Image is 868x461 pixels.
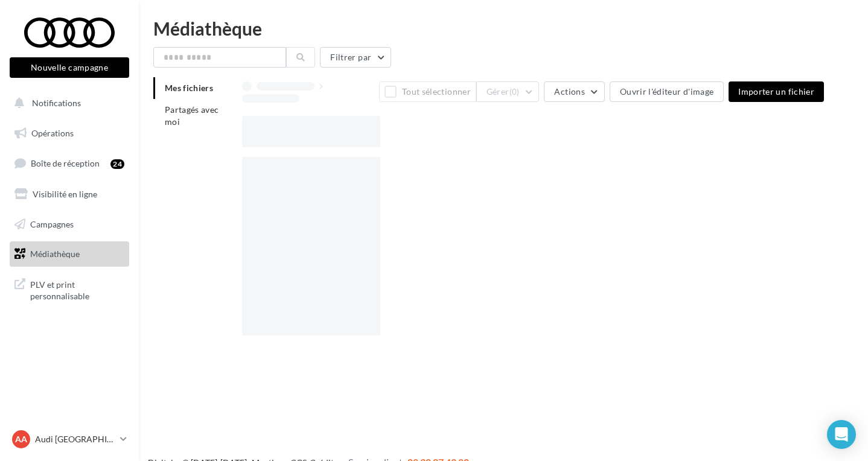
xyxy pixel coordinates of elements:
[729,81,824,102] button: Importer un fichier
[30,249,80,259] span: Médiathèque
[379,81,476,102] button: Tout sélectionner
[476,81,540,102] button: Gérer(0)
[153,19,854,37] div: Médiathèque
[165,83,213,93] span: Mes fichiers
[31,158,100,168] span: Boîte de réception
[32,98,81,108] span: Notifications
[544,81,604,102] button: Actions
[7,182,132,207] a: Visibilité en ligne
[7,241,132,267] a: Médiathèque
[610,81,724,102] button: Ouvrir l'éditeur d'image
[509,87,520,97] span: (0)
[7,121,132,146] a: Opérations
[7,150,132,176] a: Boîte de réception24
[10,428,129,451] a: AA Audi [GEOGRAPHIC_DATA]
[554,86,584,97] span: Actions
[320,47,391,68] button: Filtrer par
[31,128,74,138] span: Opérations
[7,272,132,307] a: PLV et print personnalisable
[7,91,127,116] button: Notifications
[110,159,124,169] div: 24
[30,218,74,229] span: Campagnes
[165,104,219,127] span: Partagés avec moi
[10,57,129,78] button: Nouvelle campagne
[7,212,132,237] a: Campagnes
[738,86,814,97] span: Importer un fichier
[35,433,115,445] p: Audi [GEOGRAPHIC_DATA]
[15,433,27,445] span: AA
[30,276,124,302] span: PLV et print personnalisable
[827,420,856,449] div: Open Intercom Messenger
[33,189,97,199] span: Visibilité en ligne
